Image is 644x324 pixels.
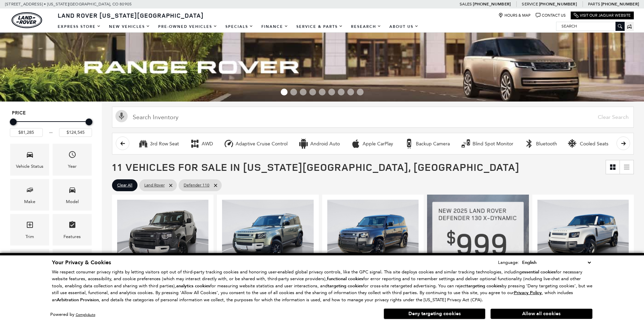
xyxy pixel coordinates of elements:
[25,233,34,240] div: Trim
[617,137,630,150] button: scroll right
[54,11,208,19] a: Land Rover [US_STATE][GEOGRAPHIC_DATA]
[460,2,472,6] span: Sales
[53,214,92,246] div: FeaturesFeatures
[190,139,200,149] div: AWD
[105,21,154,33] a: New Vehicles
[50,312,95,317] div: Powered by
[176,283,210,289] strong: analytics cookies
[514,290,542,296] u: Privacy Policy
[76,312,95,317] a: ComplyAuto
[222,200,313,268] img: 2025 Land Rover Defender 110 S
[12,12,42,28] img: Land Rover
[310,141,340,147] div: Android Auto
[16,163,43,170] div: Vehicle Status
[24,198,35,205] div: Make
[86,119,92,125] div: Maximum Price
[112,160,519,174] span: 11 Vehicles for Sale in [US_STATE][GEOGRAPHIC_DATA], [GEOGRAPHIC_DATA]
[144,181,165,190] span: Land Rover
[12,110,90,116] h5: Price
[491,309,592,319] button: Allow all cookies
[10,179,49,211] div: MakeMake
[347,21,385,33] a: Research
[10,144,49,175] div: VehicleVehicle Status
[184,181,209,190] span: Defender 110
[53,249,92,281] div: TransmissionTransmission
[539,1,577,7] a: [PHONE_NUMBER]
[327,276,363,282] strong: functional cookies
[328,89,335,95] span: Go to slide 6
[236,141,288,147] div: Adaptive Cruise Control
[26,219,34,233] span: Trim
[327,200,419,268] img: 2025 Land Rover Defender 110 X-Dynamic SE
[68,219,76,233] span: Features
[498,260,519,265] div: Language:
[53,144,92,175] div: YearYear
[53,179,92,211] div: ModelModel
[328,283,363,289] strong: targeting cookies
[416,141,450,147] div: Backup Camera
[295,137,344,151] button: Android AutoAndroid Auto
[257,21,292,33] a: Finance
[115,110,128,122] svg: Click to toggle on voice search
[536,141,557,147] div: Bluetooth
[473,141,513,147] div: Blind Spot Monitor
[524,139,534,149] div: Bluetooth
[461,139,471,149] div: Blind Spot Monitor
[574,13,631,18] a: Visit Our Jaguar Website
[357,89,364,95] span: Go to slide 9
[580,141,608,147] div: Cooled Seats
[10,116,92,137] div: Price
[154,21,221,33] a: Pre-Owned Vehicles
[66,198,79,205] div: Model
[224,139,234,149] div: Adaptive Cruise Control
[68,163,77,170] div: Year
[54,21,105,33] a: EXPRESS STORE
[150,141,179,147] div: 3rd Row Seat
[12,12,42,28] a: land-rover
[466,283,502,289] strong: targeting cookies
[10,214,49,246] div: TrimTrim
[319,89,326,95] span: Go to slide 5
[351,139,361,149] div: Apple CarPlay
[290,89,297,95] span: Go to slide 2
[568,139,578,149] div: Cooled Seats
[384,308,485,319] button: Deny targeting cookies
[58,11,204,19] span: Land Rover [US_STATE][GEOGRAPHIC_DATA]
[536,13,566,18] a: Contact Us
[338,89,345,95] span: Go to slide 7
[134,137,183,151] button: 3rd Row Seat3rd Row Seat
[54,21,423,33] nav: Main Navigation
[404,139,414,149] div: Backup Camera
[522,2,538,6] span: Service
[281,89,288,95] span: Go to slide 1
[10,249,49,281] div: FueltypeFueltype
[564,137,612,151] button: Cooled SeatsCooled Seats
[57,297,99,303] strong: Arbitration Provision
[520,137,561,151] button: BluetoothBluetooth
[520,259,592,266] select: Language Select
[522,269,556,275] strong: essential cookies
[588,2,600,6] span: Parts
[514,290,542,295] a: Privacy Policy
[309,89,316,95] span: Go to slide 4
[363,141,393,147] div: Apple CarPlay
[601,1,639,7] a: [PHONE_NUMBER]
[292,21,347,33] a: Service & Parts
[385,21,423,33] a: About Us
[300,89,307,95] span: Go to slide 3
[52,259,111,266] span: Your Privacy & Cookies
[10,128,43,137] input: Minimum
[112,107,634,128] input: Search Inventory
[138,139,148,149] div: 3rd Row Seat
[498,13,531,18] a: Hours & Map
[347,89,354,95] span: Go to slide 8
[5,2,132,6] a: [STREET_ADDRESS] • [US_STATE][GEOGRAPHIC_DATA], CO 80905
[10,119,17,125] div: Minimum Price
[26,184,34,198] span: Make
[473,1,511,7] a: [PHONE_NUMBER]
[457,137,517,151] button: Blind Spot MonitorBlind Spot Monitor
[63,233,81,240] div: Features
[116,137,129,150] button: scroll left
[202,141,213,147] div: AWD
[556,22,624,30] input: Search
